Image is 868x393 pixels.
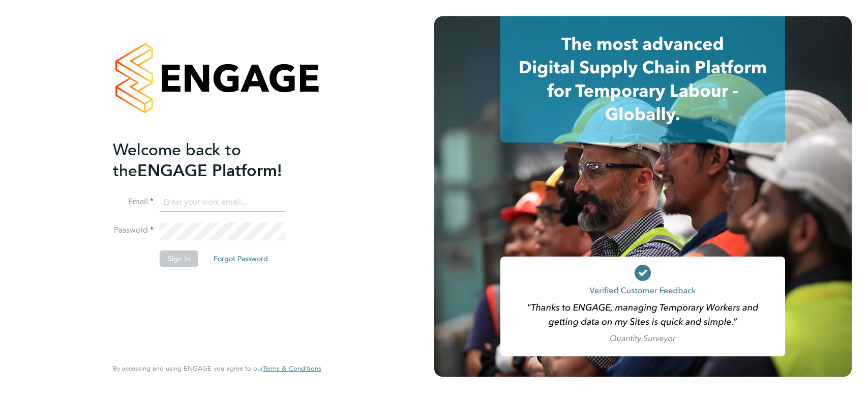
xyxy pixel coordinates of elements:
[113,139,311,181] h2: ENGAGE Platform!
[160,250,198,267] button: Sign In
[113,140,241,181] span: Welcome back to the
[160,193,285,212] input: Enter your work email...
[113,364,321,373] span: By accessing and using ENGAGE you agree to our
[205,250,276,267] button: Forgot Password
[113,225,154,236] label: Password
[263,364,321,373] a: Terms & Conditions
[113,196,154,207] label: Email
